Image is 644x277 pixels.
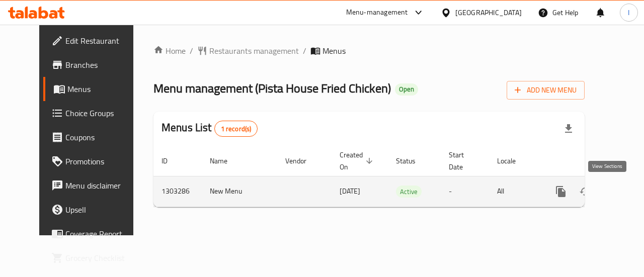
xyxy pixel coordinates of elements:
a: Menu disclaimer [43,173,147,198]
span: Name [210,155,240,167]
button: Change Status [573,179,597,204]
div: Total records count [214,121,258,137]
a: Grocery Checklist [43,246,147,270]
span: Menus [67,83,139,95]
div: Menu-management [346,7,408,19]
h2: Menus List [162,120,258,137]
li: / [190,45,193,57]
td: New Menu [202,176,277,207]
td: - [441,176,489,207]
span: Open [395,85,418,94]
a: Coverage Report [43,222,147,246]
a: Edit Restaurant [43,29,147,53]
span: 1 record(s) [215,124,258,134]
span: Active [396,186,422,198]
span: Coupons [65,131,139,143]
span: Coverage Report [65,228,139,240]
span: Grocery Checklist [65,252,139,264]
span: Branches [65,59,139,71]
a: Promotions [43,149,147,173]
a: Coupons [43,125,147,149]
span: Locale [497,155,529,167]
td: 1303286 [153,176,202,207]
span: Add New Menu [515,84,577,97]
span: Choice Groups [65,107,139,119]
span: Promotions [65,155,139,167]
span: [DATE] [340,184,360,198]
span: Vendor [285,155,319,167]
button: Add New Menu [507,81,585,100]
a: Branches [43,53,147,77]
div: Export file [556,117,581,141]
a: Upsell [43,198,147,222]
span: Status [396,155,429,167]
a: Menus [43,77,147,101]
span: Menu management ( Pista House Fried Chicken ) [153,77,391,100]
a: Choice Groups [43,101,147,125]
span: Created On [340,149,376,173]
span: Start Date [449,149,477,173]
span: Upsell [65,204,139,216]
a: Home [153,45,186,57]
span: Menus [323,45,346,57]
button: more [549,179,573,204]
a: Restaurants management [197,45,299,57]
li: / [303,45,306,57]
span: Menu disclaimer [65,179,139,192]
td: All [489,176,541,207]
div: Open [395,83,418,96]
div: [GEOGRAPHIC_DATA] [455,7,522,18]
span: Restaurants management [209,45,299,57]
span: I [628,7,629,18]
nav: breadcrumb [153,45,585,57]
span: Edit Restaurant [65,35,139,47]
div: Active [396,186,422,198]
span: ID [162,155,181,167]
